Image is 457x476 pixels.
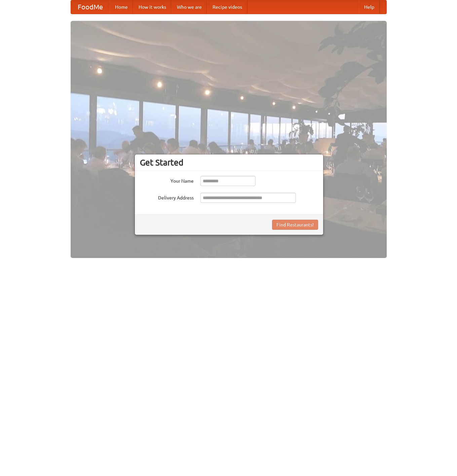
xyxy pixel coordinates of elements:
[359,0,380,14] a: Help
[71,0,110,14] a: FoodMe
[207,0,247,14] a: Recipe videos
[140,157,318,168] h3: Get Started
[110,0,133,14] a: Home
[133,0,172,14] a: How it works
[140,193,194,201] label: Delivery Address
[272,220,318,230] button: Find Restaurants!
[172,0,207,14] a: Who we are
[140,176,194,184] label: Your Name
